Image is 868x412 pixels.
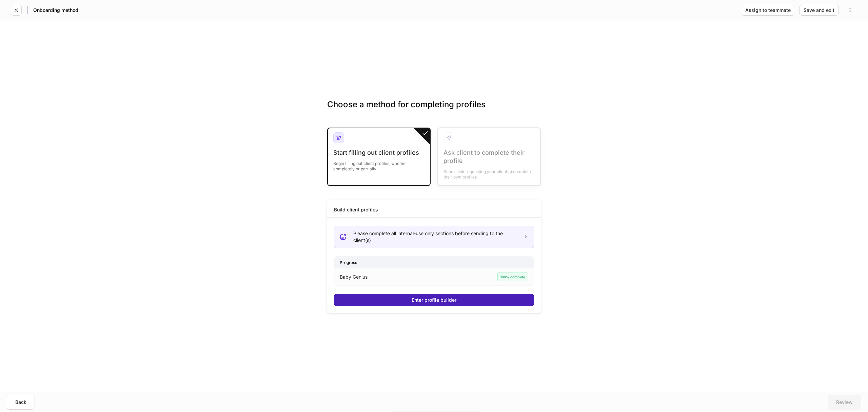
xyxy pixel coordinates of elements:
div: Back [15,400,26,405]
div: Please complete all internal-use only sections before sending to the client(s) [353,230,518,244]
div: Save and exit [804,8,834,13]
h3: Choose a method for completing profiles [327,99,541,121]
div: Start filling out client profiles [333,149,425,157]
div: 100% complete [497,273,528,281]
div: Assign to teammate [745,8,791,13]
p: Baby Genius [340,274,368,280]
button: Enter profile builder [334,294,534,306]
button: Save and exit [799,5,839,16]
div: Enter profile builder [412,298,456,302]
div: Build client profiles [334,206,378,213]
h5: Onboarding method [33,7,78,14]
button: Assign to teammate [741,5,795,16]
button: Back [7,395,35,410]
div: Begin filling out client profiles, whether completely or partially. [333,157,425,172]
div: Progress [334,257,534,268]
